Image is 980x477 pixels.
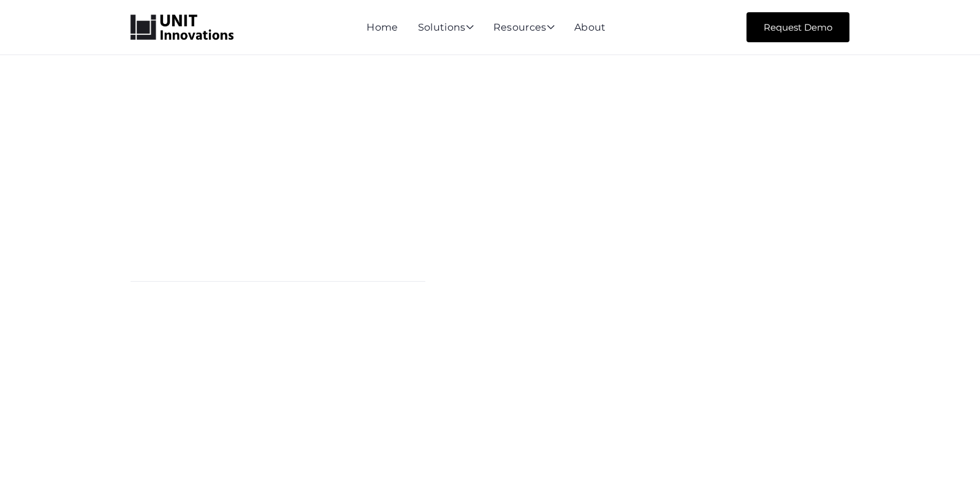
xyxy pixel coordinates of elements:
[493,23,555,34] div: Resources
[466,22,474,32] span: 
[574,21,606,33] a: About
[746,12,849,42] a: Request Demo
[367,21,398,33] a: Home
[493,23,555,34] div: Resources
[131,15,234,40] a: home
[547,22,555,32] span: 
[418,23,474,34] div: Solutions
[418,23,474,34] div: Solutions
